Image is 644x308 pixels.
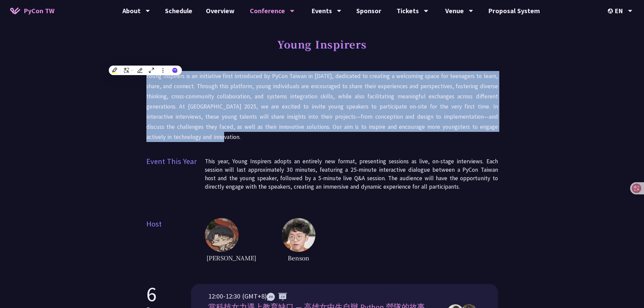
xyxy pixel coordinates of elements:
p: Young Inspirers is an initiative first introduced by PyCon Taiwan in [DATE], dedicated to creatin... [146,71,498,142]
span: Event This Year [146,156,205,198]
img: ZHZH.38617ef.svg [267,293,287,301]
div: 12:00-12:30 (GMT+8) [208,291,440,301]
img: Locale Icon [608,8,615,14]
span: Host [146,218,205,264]
h1: Young Inspirers [277,34,367,54]
span: PyCon TW [24,6,54,16]
img: Home icon of PyCon TW 2025 [10,7,20,14]
span: [PERSON_NAME] [205,252,258,264]
img: host1.6ba46fc.jpg [205,218,239,252]
p: 6 [146,284,157,304]
a: PyCon TW [3,2,61,19]
p: This year, Young Inspirers adopts an entirely new format, presenting sessions as live, on-stage i... [205,157,498,191]
img: host2.62516ee.jpg [282,218,315,252]
span: Benson [282,252,315,264]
